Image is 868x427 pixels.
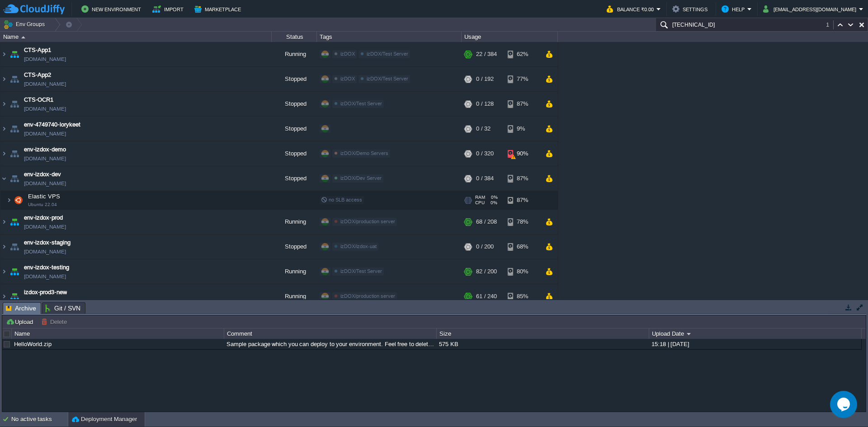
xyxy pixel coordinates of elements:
[0,67,8,91] img: AMDAwAAAACH5BAEAAAAALAAAAAABAAEAAAICRAEAOw==
[0,166,8,191] img: AMDAwAAAACH5BAEAAAAALAAAAAABAAEAAAICRAEAOw==
[650,328,861,339] div: Upload Date
[340,244,377,249] span: izDOX/izdox-uat
[24,170,61,179] a: env-izdox-dev
[437,339,648,349] div: 575 KB
[8,166,21,191] img: AMDAwAAAACH5BAEAAAAALAAAAAABAAEAAAICRAEAOw==
[272,235,317,259] div: Stopped
[830,391,859,418] iframe: chat widget
[476,284,497,309] div: 61 / 240
[340,219,395,224] span: izDOX/production server
[8,117,21,141] img: AMDAwAAAACH5BAEAAAAALAAAAAABAAEAAAICRAEAOw==
[24,46,51,55] a: CTS-App1
[152,4,186,14] button: Import
[6,191,12,209] img: AMDAwAAAACH5BAEAAAAALAAAAAABAAEAAAICRAEAOw==
[476,235,494,259] div: 0 / 200
[340,268,382,274] span: izDOX/Test Server
[12,328,224,339] div: Name
[24,263,69,272] a: env-izdox-testing
[272,92,317,116] div: Stopped
[476,210,497,234] div: 68 / 208
[272,32,316,42] div: Status
[437,328,649,339] div: Size
[508,141,537,166] div: 90%
[317,32,461,42] div: Tags
[24,238,71,247] span: env-izdox-staging
[272,117,317,141] div: Stopped
[489,195,498,200] span: 0%
[476,67,494,91] div: 0 / 192
[763,4,859,14] button: [EMAIL_ADDRESS][DOMAIN_NAME]
[1,32,271,42] div: Name
[340,51,355,56] span: izDOX
[272,259,317,284] div: Running
[8,210,21,234] img: AMDAwAAAACH5BAEAAAAALAAAAAABAAEAAAICRAEAOw==
[462,32,557,42] div: Usage
[476,141,494,166] div: 0 / 320
[24,145,66,154] a: env-izdox-demo
[3,4,65,15] img: CloudJiffy
[21,36,25,38] img: AMDAwAAAACH5BAEAAAAALAAAAAABAAEAAAICRAEAOw==
[8,92,21,116] img: AMDAwAAAACH5BAEAAAAALAAAAAABAAEAAAICRAEAOw==
[8,235,21,259] img: AMDAwAAAACH5BAEAAAAALAAAAAABAAEAAAICRAEAOw==
[672,4,710,14] button: Settings
[24,288,67,297] a: izdox-prod3-new
[12,191,25,209] img: AMDAwAAAACH5BAEAAAAALAAAAAABAAEAAAICRAEAOw==
[476,259,497,284] div: 82 / 200
[194,4,244,14] button: Marketplace
[14,341,52,347] a: HelloWorld.zip
[0,259,8,284] img: AMDAwAAAACH5BAEAAAAALAAAAAABAAEAAAICRAEAOw==
[0,117,8,141] img: AMDAwAAAACH5BAEAAAAALAAAAAABAAEAAAICRAEAOw==
[475,195,485,200] span: RAM
[41,318,70,326] button: Delete
[367,51,408,56] span: izDOX/Test Server
[367,76,408,81] span: izDOX/Test Server
[28,202,57,207] span: Ubuntu 22.04
[0,284,8,309] img: AMDAwAAAACH5BAEAAAAALAAAAAABAAEAAAICRAEAOw==
[3,18,48,31] button: Env Groups
[8,42,21,66] img: AMDAwAAAACH5BAEAAAAALAAAAAABAAEAAAICRAEAOw==
[24,247,66,256] span: [DOMAIN_NAME]
[0,235,8,259] img: AMDAwAAAACH5BAEAAAAALAAAAAABAAEAAAICRAEAOw==
[8,141,21,166] img: AMDAwAAAACH5BAEAAAAALAAAAAABAAEAAAICRAEAOw==
[722,4,747,14] button: Help
[272,42,317,66] div: Running
[508,259,537,284] div: 80%
[508,42,537,66] div: 62%
[225,328,436,339] div: Comment
[508,235,537,259] div: 68%
[0,141,8,166] img: AMDAwAAAACH5BAEAAAAALAAAAAABAAEAAAICRAEAOw==
[508,191,537,209] div: 87%
[6,303,36,314] span: Archive
[24,95,53,104] a: CTS-OCR1
[24,55,66,64] span: [DOMAIN_NAME]
[224,339,436,349] div: Sample package which you can deploy to your environment. Feel free to delete and upload a package...
[508,92,537,116] div: 87%
[11,412,68,427] div: No active tasks
[24,272,66,281] span: [DOMAIN_NAME]
[607,4,656,14] button: Balance ₹0.00
[0,42,8,66] img: AMDAwAAAACH5BAEAAAAALAAAAAABAAEAAAICRAEAOw==
[8,259,21,284] img: AMDAwAAAACH5BAEAAAAALAAAAAABAAEAAAICRAEAOw==
[24,297,66,306] span: [DOMAIN_NAME]
[272,166,317,191] div: Stopped
[0,92,8,116] img: AMDAwAAAACH5BAEAAAAALAAAAAABAAEAAAICRAEAOw==
[340,175,382,181] span: izDOX/Dev Server
[508,117,537,141] div: 9%
[488,200,497,206] span: 0%
[8,67,21,91] img: AMDAwAAAACH5BAEAAAAALAAAAAABAAEAAAICRAEAOw==
[24,179,66,188] span: [DOMAIN_NAME]
[24,120,80,129] span: env-4749740-lorykeet
[272,210,317,234] div: Running
[6,318,36,326] button: Upload
[272,141,317,166] div: Stopped
[476,117,491,141] div: 0 / 32
[24,129,66,138] span: [DOMAIN_NAME]
[24,213,63,222] a: env-izdox-prod
[508,210,537,234] div: 78%
[475,200,485,206] span: CPU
